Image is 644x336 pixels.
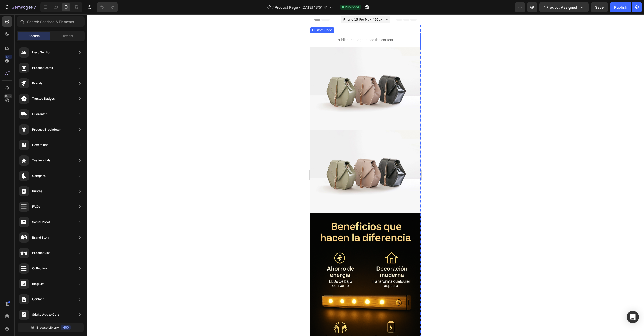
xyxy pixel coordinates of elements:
div: Undo/Redo [97,2,118,12]
p: 7 [34,4,36,10]
div: Guarantee [32,112,48,117]
div: How to use [32,142,48,148]
div: Compare [32,173,46,178]
div: Blog List [32,281,44,286]
div: Social Proof [32,220,50,225]
button: Browse Library450 [18,323,84,332]
div: Bundle [32,189,42,194]
div: Contact [32,297,44,302]
span: 1 product assigned [544,5,577,10]
span: Browse Library [36,325,59,330]
div: Hero Section [32,50,51,55]
input: Search Sections & Elements [17,16,85,27]
div: 450 [61,325,71,330]
button: Publish [610,2,631,12]
div: 450 [5,55,12,59]
div: Product Breakdown [32,127,61,132]
span: Save [595,5,604,10]
button: Save [591,2,608,12]
div: Sticky Add to Cart [32,312,59,317]
div: Trusted Badges [32,96,55,101]
div: Product Detail [32,65,53,70]
span: Section [29,34,40,38]
iframe: Design area [310,14,421,336]
div: Product List [32,250,50,256]
span: / [272,5,274,10]
button: 7 [2,2,38,12]
div: Brands [32,81,42,86]
span: Published [345,5,359,10]
div: Beta [4,94,12,98]
span: Element [61,34,73,38]
div: Open Intercom Messenger [627,311,639,323]
div: Collection [32,266,47,271]
div: Testimonials [32,158,50,163]
button: 1 product assigned [539,2,589,12]
div: FAQs [32,204,40,209]
div: Brand Story [32,235,50,240]
div: Publish [614,5,627,10]
span: Product Page - [DATE] 13:51:41 [275,5,327,10]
